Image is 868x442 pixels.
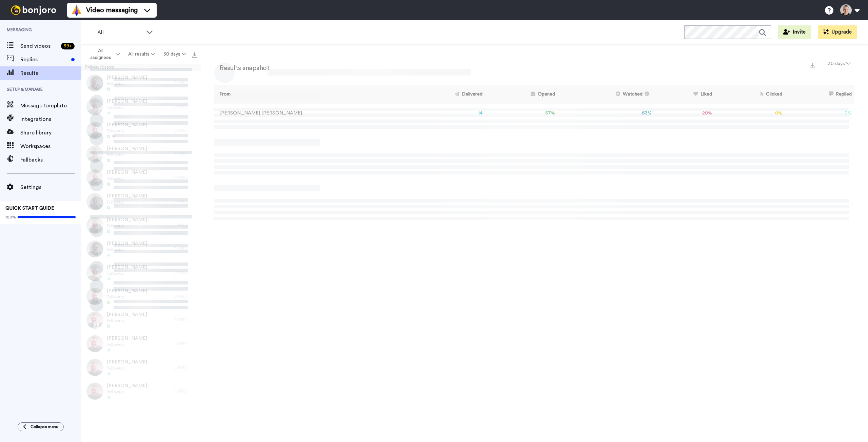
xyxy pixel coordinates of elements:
[558,104,654,123] td: 63 %
[86,146,103,163] img: dcebfc17-f89b-4cc7-8252-5be1aef7b3eb-thumb.jpg
[81,64,201,71] div: Delivery History
[86,122,103,139] img: 3b8af560-3691-4e6d-b4b4-c38c9ac050e0-thumb.jpg
[174,246,197,252] div: [DATE]
[97,28,143,37] span: All
[107,98,147,105] span: [PERSON_NAME]
[81,308,201,332] a: [PERSON_NAME]Followup[DATE]
[107,152,147,157] span: Followup
[785,85,854,104] th: Replied
[192,52,197,58] img: export.svg
[107,145,147,152] span: [PERSON_NAME]
[174,128,197,133] div: [DATE]
[190,49,199,59] button: Export all results that match these filters now.
[86,312,103,329] img: 6344eb66-d0d7-4a8a-8154-0916758f4a12-thumb.jpg
[174,104,197,109] div: [DATE]
[20,42,58,50] span: Send videos
[107,193,147,199] span: [PERSON_NAME]
[20,115,81,123] span: Integrations
[174,223,197,228] div: [DATE]
[558,85,654,104] th: Watched
[107,216,147,223] span: [PERSON_NAME]
[107,199,147,205] span: Followup
[124,48,159,60] button: All results
[818,25,857,39] button: Upgrade
[107,223,147,229] span: Followup
[81,166,201,190] a: [PERSON_NAME]Followup[DATE]
[86,240,103,257] img: 35b074f6-fc58-4d43-84b5-8ccafce6156e-thumb.jpg
[107,365,147,371] span: Followup
[87,47,114,61] span: All assignees
[107,288,147,294] span: [PERSON_NAME]
[174,175,197,181] div: [DATE]
[71,5,82,16] img: vm-color.svg
[86,5,138,15] span: Video messaging
[107,335,147,342] span: [PERSON_NAME]
[8,5,59,15] img: bj-logo-header-white.svg
[5,214,16,220] span: 100%
[107,128,147,134] span: Followup
[107,389,147,395] span: Followup
[174,317,197,323] div: [DATE]
[715,85,785,104] th: Clicked
[86,359,103,376] img: 73c61c3a-7cc2-4f4b-929e-9f098adebb99-thumb.jpg
[20,183,81,191] span: Settings
[81,285,201,308] a: [PERSON_NAME]Followup[DATE]
[778,25,811,39] button: Invite
[406,104,486,123] td: 14
[81,142,201,166] a: [PERSON_NAME]Followup[DATE]
[86,383,103,400] img: 58d388e5-a7d4-4ae2-9a4f-80f4eeb63a24-thumb.jpg
[20,69,81,77] span: Results
[18,422,64,431] button: Collapse menu
[214,85,406,104] th: From
[810,63,815,68] img: export.svg
[174,294,197,299] div: [DATE]
[485,104,557,123] td: 57 %
[5,206,54,211] span: QUICK START GUIDE
[81,332,201,356] a: [PERSON_NAME]Followup[DATE]
[107,271,147,276] span: Followup
[86,193,103,210] img: 9ca212c2-776d-4994-8b81-b99293119717-thumb.jpg
[485,85,557,104] th: Opened
[174,341,197,346] div: [DATE]
[107,169,147,176] span: [PERSON_NAME]
[174,388,197,394] div: [DATE]
[86,169,103,186] img: 0095af86-be50-4ab7-85c1-86176e8e2dcb-thumb.jpg
[20,102,81,110] span: Message template
[86,288,103,305] img: 447585ef-74f9-45f9-b481-fb0bf318a7dd-thumb.jpg
[81,190,201,213] a: [PERSON_NAME]Followup[DATE]
[174,365,197,370] div: [DATE]
[174,199,197,204] div: [DATE]
[20,129,81,137] span: Share library
[31,424,58,429] span: Collapse menu
[654,85,715,104] th: Liked
[107,311,147,318] span: [PERSON_NAME]
[107,382,147,389] span: [PERSON_NAME]
[81,379,201,403] a: [PERSON_NAME]Followup[DATE]
[174,270,197,275] div: [DATE]
[107,342,147,347] span: Followup
[107,247,147,252] span: Followup
[214,104,406,123] td: [PERSON_NAME] [PERSON_NAME]
[20,156,81,164] span: Fallbacks
[83,45,124,64] button: All assignees
[107,122,147,128] span: [PERSON_NAME]
[715,104,785,123] td: 0 %
[214,64,269,72] h2: Results snapshot
[61,43,75,49] div: 99 +
[808,60,817,70] button: Export a summary of each team member’s results that match this filter now.
[81,119,201,142] a: [PERSON_NAME]Followup[DATE]
[107,240,147,247] span: [PERSON_NAME]
[86,335,103,352] img: f920207c-817b-4577-8797-f6f74b73fbd7-thumb.jpg
[20,56,68,64] span: Replies
[107,81,147,86] span: Followup
[107,294,147,300] span: Followup
[174,80,197,86] div: [DATE]
[107,105,147,110] span: Followup
[81,95,201,119] a: [PERSON_NAME]Followup[DATE]
[86,264,103,281] img: 0af667d6-3be7-41ad-8f1e-325fd6d08f1e-thumb.jpg
[86,75,103,91] img: 696b1c02-aedb-46e1-af9d-21a4c1e21220-thumb.jpg
[107,176,147,181] span: Followup
[81,237,201,261] a: [PERSON_NAME]Followup[DATE]
[174,151,197,157] div: [DATE]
